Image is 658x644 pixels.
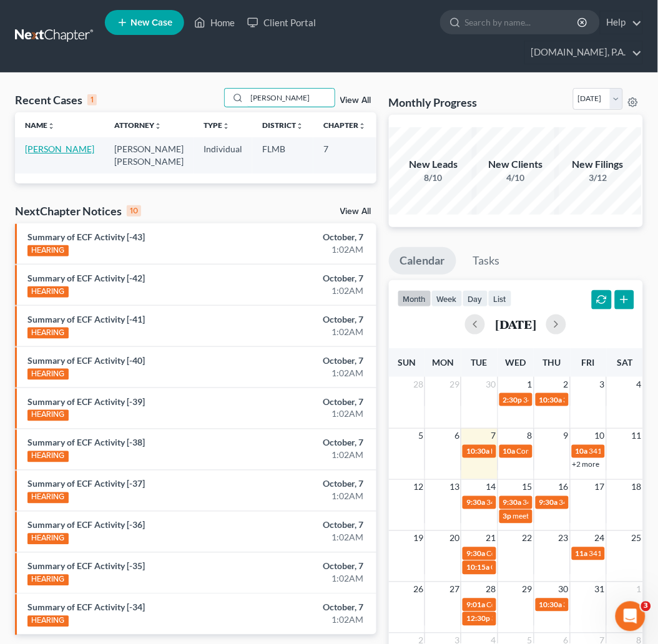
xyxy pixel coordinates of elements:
[554,172,642,184] div: 3/12
[260,560,363,573] div: October, 7
[27,314,145,324] a: Summary of ECF Activity [-41]
[340,207,371,216] a: View All
[490,429,498,444] span: 7
[564,600,613,610] span: 341(a) meeting
[631,480,643,495] span: 18
[260,285,363,297] div: 1:02AM
[517,447,587,456] span: Confirmation hearing
[466,498,485,507] span: 9:30a
[463,290,488,307] button: day
[589,447,639,456] span: 341(a) meeting
[241,11,322,34] a: Client Portal
[503,498,522,507] span: 9:30a
[521,531,534,546] span: 22
[389,95,478,110] h3: Monthly Progress
[453,429,461,444] span: 6
[636,377,643,392] span: 4
[616,602,646,632] iframe: Intercom live chat
[27,245,69,256] div: HEARING
[557,531,570,546] span: 23
[260,573,363,585] div: 1:02AM
[526,429,534,444] span: 8
[27,369,69,380] div: HEARING
[432,357,454,368] span: Mon
[47,122,55,130] i: unfold_more
[27,492,69,504] div: HEARING
[594,429,606,444] span: 10
[526,377,534,392] span: 1
[486,549,557,559] span: Confirmation hearing
[222,122,230,130] i: unfold_more
[260,367,363,379] div: 1:02AM
[27,273,145,283] a: Summary of ECF Activity [-42]
[27,561,145,572] a: Summary of ECF Activity [-35]
[506,357,526,368] span: Wed
[466,447,489,456] span: 10:30a
[104,137,194,173] td: [PERSON_NAME] [PERSON_NAME]
[247,89,335,107] input: Search by name...
[491,614,541,623] span: 341(a) meeting
[485,480,498,495] span: 14
[472,172,559,184] div: 4/10
[557,582,570,597] span: 30
[524,395,573,404] span: 341(a) meeting
[521,480,534,495] span: 15
[466,549,485,559] span: 9:30a
[503,447,516,456] span: 10a
[589,549,639,559] span: 341(a) meeting
[562,429,570,444] span: 9
[260,272,363,285] div: October, 7
[539,498,558,507] span: 9:30a
[486,498,536,507] span: 341(a) meeting
[448,531,461,546] span: 20
[617,357,632,368] span: Sat
[27,479,145,489] a: Summary of ECF Activity [-37]
[260,490,363,503] div: 1:02AM
[523,498,572,507] span: 341(a) meeting
[260,478,363,490] div: October, 7
[594,480,606,495] span: 17
[262,120,303,130] a: Districtunfold_more
[260,437,363,449] div: October, 7
[543,357,561,368] span: Thu
[27,575,69,586] div: HEARING
[462,247,511,275] a: Tasks
[27,520,145,530] a: Summary of ECF Activity [-36]
[260,614,363,627] div: 1:02AM
[27,232,145,242] a: Summary of ECF Activity [-43]
[521,582,534,597] span: 29
[358,122,366,130] i: unfold_more
[204,120,230,130] a: Typeunfold_more
[572,460,600,469] a: +2 more
[448,582,461,597] span: 27
[260,326,363,338] div: 1:02AM
[636,582,643,597] span: 1
[27,286,69,298] div: HEARING
[260,602,363,614] div: October, 7
[466,563,489,572] span: 10:15a
[260,396,363,408] div: October, 7
[260,313,363,326] div: October, 7
[491,563,562,572] span: Confirmation Hearing
[485,531,498,546] span: 21
[376,137,436,173] td: 6:25-bk-06196
[576,447,588,456] span: 10a
[412,480,425,495] span: 12
[448,480,461,495] span: 13
[599,377,606,392] span: 3
[631,531,643,546] span: 25
[27,451,69,462] div: HEARING
[448,377,461,392] span: 29
[398,290,431,307] button: month
[313,137,376,173] td: 7
[27,355,145,366] a: Summary of ECF Activity [-40]
[486,600,557,610] span: Confirmation hearing
[260,519,363,532] div: October, 7
[260,408,363,421] div: 1:02AM
[539,600,562,610] span: 10:30a
[488,290,512,307] button: list
[594,531,606,546] span: 24
[557,480,570,495] span: 16
[194,137,252,173] td: Individual
[25,120,55,130] a: Nameunfold_more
